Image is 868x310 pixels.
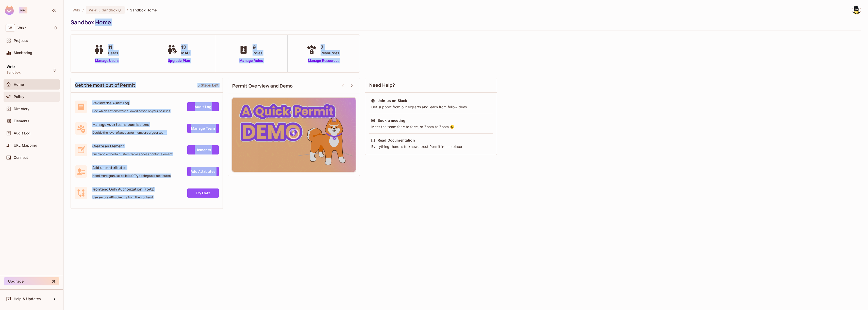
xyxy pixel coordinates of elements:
li: / [82,8,84,12]
span: Sandbox [102,8,118,12]
div: Book a meeting [378,118,405,123]
span: Home [14,82,24,87]
span: 11 [108,44,118,51]
span: 7 [321,44,339,51]
img: Santhosh Kumar [852,6,861,14]
span: Projects [14,39,28,43]
span: Roles [253,50,262,56]
span: Monitoring [14,51,32,55]
span: URL Mapping [14,143,37,147]
span: Permit Overview and Demo [232,83,293,89]
span: Need Help? [369,82,395,88]
span: Build and embed a customizable access control element [92,152,173,156]
span: Sandbox [7,71,21,75]
div: Meet the team face to face, or Zoom to Zoom 😉 [371,124,491,129]
span: MAU [181,50,190,56]
a: Audit Log [187,102,219,111]
div: Everything there is to know about Permit in one place [371,144,491,149]
span: Get the most out of Permit [75,82,135,88]
span: Policy [14,95,24,99]
span: Sandbox Home [130,8,157,12]
span: Workspace: Wrkr [18,26,26,30]
a: Manage Users [93,58,121,63]
a: Try FoAz [187,188,219,198]
span: Frontend Only Authorization (FoAz) [92,187,155,192]
span: Users [108,50,118,56]
div: Join us on Slack [378,98,407,103]
span: Review the Audit Log [92,100,170,105]
a: Elements [187,145,219,154]
span: Need more granular policies? Try adding user attributes [92,174,171,178]
a: Upgrade Plan [166,58,192,63]
div: Get support from out experts and learn from fellow devs [371,105,491,110]
a: Add Attrbutes [187,167,219,176]
span: 9 [253,44,262,51]
span: Help & Updates [14,297,41,301]
img: SReyMgAAAABJRU5ErkJggg== [5,6,14,15]
span: Wrkr [89,8,97,12]
span: W [6,24,15,31]
button: Upgrade [4,277,59,285]
span: Manage your teams permissions [92,122,166,127]
div: 5 Steps Left [197,83,219,88]
span: the active workspace [73,8,80,12]
span: : [98,8,100,12]
span: Add user attributes [92,165,171,170]
span: Elements [14,119,29,123]
span: Directory [14,107,29,111]
span: See which actions were allowed based on your policies [92,109,170,113]
a: Manage Resources [305,58,342,63]
li: / [127,8,128,12]
span: Use secure API's directly from the frontend [92,195,155,199]
a: Manage Roles [237,58,265,63]
a: Manage Team [187,124,219,133]
span: Create an Element [92,144,173,148]
div: Sandbox Home [71,19,858,26]
div: Read Documentation [378,138,415,143]
span: Connect [14,156,28,160]
span: Decide the level of access for members of your team [92,131,166,135]
span: 12 [181,44,190,51]
span: Wrkr [7,65,15,69]
div: Pro [19,7,27,13]
span: Audit Log [14,131,30,135]
span: Resources [321,50,339,56]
